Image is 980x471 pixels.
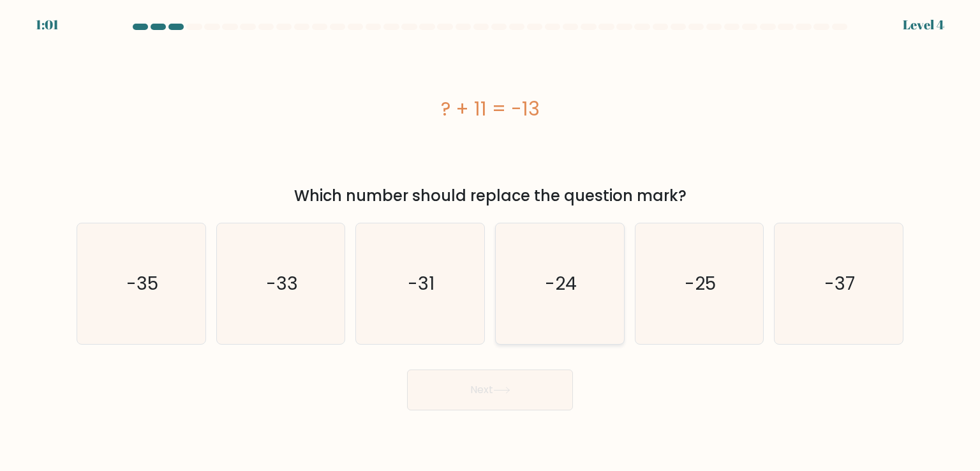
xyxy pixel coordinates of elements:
[407,370,573,410] button: Next
[408,271,435,296] text: -31
[36,15,59,34] div: 1:01
[266,271,298,296] text: -33
[824,271,855,296] text: -37
[84,184,896,207] div: Which number should replace the question mark?
[903,15,944,34] div: Level 4
[545,271,577,296] text: -24
[685,271,716,296] text: -25
[126,271,158,296] text: -35
[77,94,903,123] div: ? + 11 = -13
